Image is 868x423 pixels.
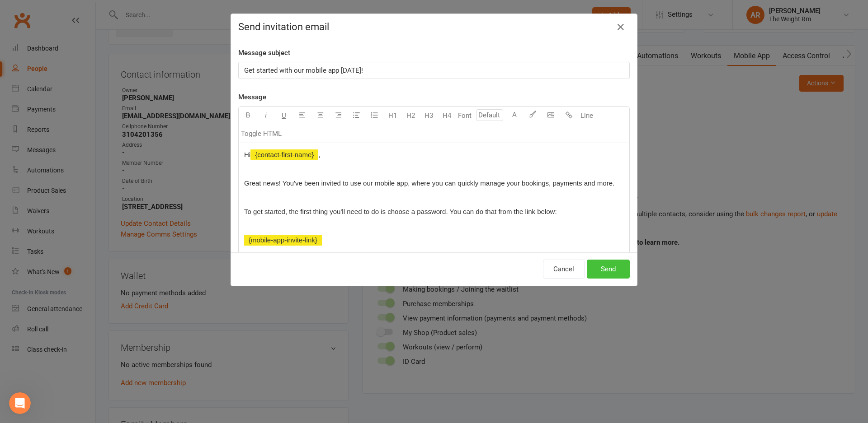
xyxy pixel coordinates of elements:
span: , [318,151,320,158]
button: A [505,107,524,125]
iframe: Intercom live chat [9,392,31,414]
label: Message [238,92,266,102]
input: Default [476,109,503,121]
label: Message subject [238,47,290,58]
button: Font [456,107,474,125]
h4: Send invitation email [238,21,630,33]
button: Close [613,20,628,34]
button: U [275,107,293,125]
button: Line [578,107,596,125]
button: H4 [438,107,456,125]
button: H1 [383,107,401,125]
button: H3 [420,107,438,125]
button: H2 [401,107,420,125]
span: U [282,112,286,120]
span: To get started, the first thing you'll need to do is choose a password. You can do that from the ... [244,208,557,215]
button: Toggle HTML [239,125,284,143]
span: Get started with our mobile app [DATE]! [244,66,363,74]
span: Great news! You've been invited to use our mobile app, where you can quickly manage your bookings... [244,179,614,187]
button: Send [587,260,630,279]
span: Hi [244,151,250,158]
button: Cancel [543,260,585,279]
